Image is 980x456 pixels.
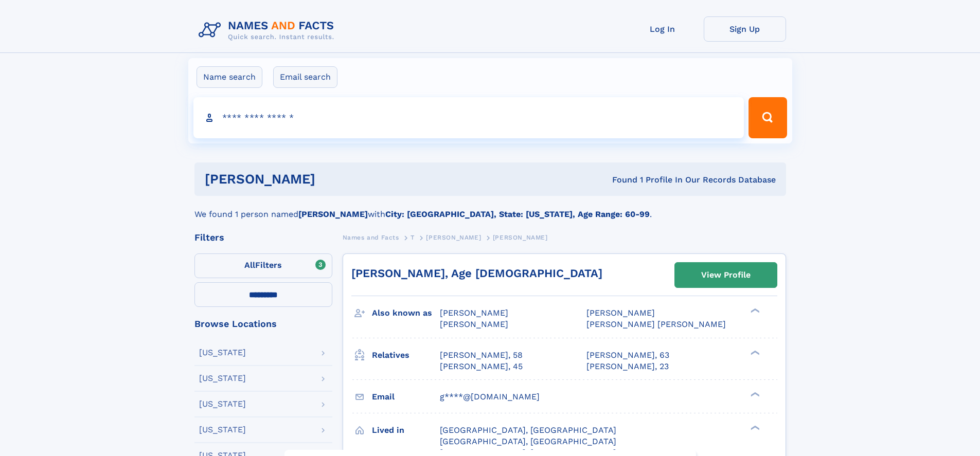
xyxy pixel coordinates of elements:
[385,209,650,219] b: City: [GEOGRAPHIC_DATA], State: [US_STATE], Age Range: 60-99
[748,424,760,431] div: ❯
[244,260,255,270] span: All
[464,174,776,186] div: Found 1 Profile In Our Records Database
[748,391,760,397] div: ❯
[199,374,246,382] div: [US_STATE]
[440,425,616,435] span: [GEOGRAPHIC_DATA], [GEOGRAPHIC_DATA]
[372,346,440,364] h3: Relatives
[372,422,440,439] h3: Lived in
[197,66,262,88] label: Name search
[194,16,343,44] img: Logo Names and Facts
[205,173,464,186] h1: [PERSON_NAME]
[193,97,744,138] input: search input
[748,349,760,356] div: ❯
[440,361,523,372] a: [PERSON_NAME], 45
[701,263,751,287] div: View Profile
[749,97,787,138] button: Search Button
[372,388,440,406] h3: Email
[343,231,399,244] a: Names and Facts
[411,234,415,241] span: T
[704,16,786,42] a: Sign Up
[199,426,246,434] div: [US_STATE]
[748,307,760,314] div: ❯
[298,209,368,219] b: [PERSON_NAME]
[351,267,602,280] a: [PERSON_NAME], Age [DEMOGRAPHIC_DATA]
[194,253,332,278] label: Filters
[586,319,726,329] span: [PERSON_NAME] [PERSON_NAME]
[440,350,523,361] a: [PERSON_NAME], 58
[675,263,777,287] a: View Profile
[194,196,786,221] div: We found 1 person named with .
[372,304,440,322] h3: Also known as
[199,400,246,408] div: [US_STATE]
[440,436,616,446] span: [GEOGRAPHIC_DATA], [GEOGRAPHIC_DATA]
[199,349,246,357] div: [US_STATE]
[586,350,669,361] a: [PERSON_NAME], 63
[440,319,508,329] span: [PERSON_NAME]
[194,233,332,242] div: Filters
[273,66,337,88] label: Email search
[411,231,415,244] a: T
[586,361,669,372] a: [PERSON_NAME], 23
[426,231,481,244] a: [PERSON_NAME]
[426,234,481,241] span: [PERSON_NAME]
[586,308,655,318] span: [PERSON_NAME]
[493,234,548,241] span: [PERSON_NAME]
[440,308,508,318] span: [PERSON_NAME]
[621,16,704,42] a: Log In
[194,319,332,329] div: Browse Locations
